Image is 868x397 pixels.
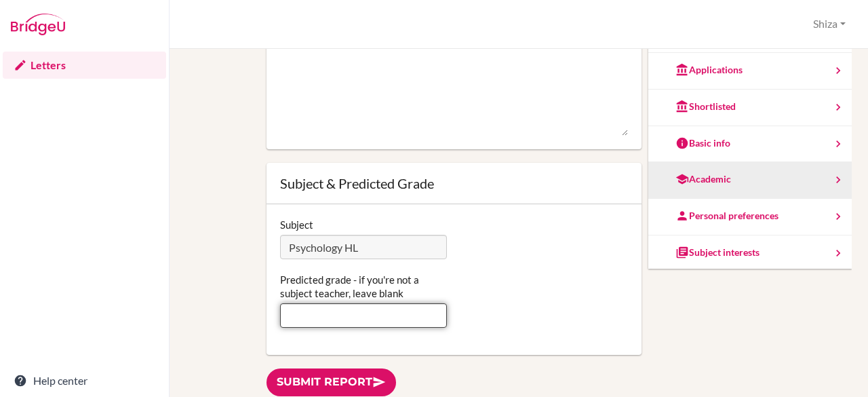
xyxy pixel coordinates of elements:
a: Basic info [648,126,852,163]
div: Basic info [675,136,730,150]
a: Letters [3,52,166,79]
a: Help center [3,367,166,394]
a: Submit report [267,368,396,396]
button: Shiza [807,12,852,37]
img: Bridge-U [11,14,65,35]
div: Applications [675,63,743,77]
a: Shortlisted [648,90,852,126]
div: Academic [675,172,731,186]
label: Predicted grade - if you're not a subject teacher, leave blank [280,273,448,300]
a: Applications [648,53,852,90]
div: Personal preferences [675,209,778,223]
label: Subject [280,218,313,231]
div: Subject & Predicted Grade [280,176,629,190]
div: Shortlisted [675,100,736,113]
div: Subject interests [675,246,759,259]
a: Personal preferences [648,199,852,235]
a: Academic [648,162,852,199]
a: Subject interests [648,235,852,272]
